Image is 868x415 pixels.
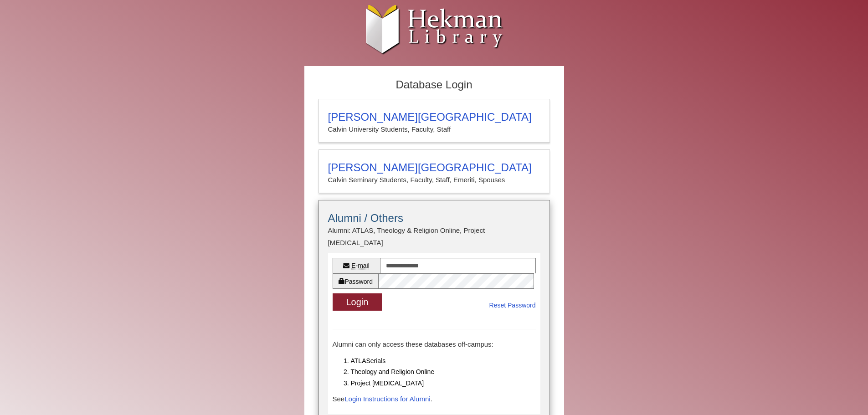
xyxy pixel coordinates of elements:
[328,212,540,225] h3: Alumni / Others
[318,99,550,143] a: [PERSON_NAME][GEOGRAPHIC_DATA]Calvin University Students, Faculty, Staff
[489,300,536,311] a: Reset Password
[328,212,540,249] summary: Alumni / OthersAlumni: ATLAS, Theology & Religion Online, Project [MEDICAL_DATA]
[314,76,555,94] h2: Database Login
[351,262,370,269] abbr: E-mail or username
[328,225,540,249] p: Alumni: ATLAS, Theology & Religion Online, Project [MEDICAL_DATA]
[318,149,550,193] a: [PERSON_NAME][GEOGRAPHIC_DATA]Calvin Seminary Students, Faculty, Staff, Emeriti, Spouses
[344,395,430,403] a: Login Instructions for Alumni
[333,273,378,289] label: Password
[328,161,540,174] h3: [PERSON_NAME][GEOGRAPHIC_DATA]
[351,355,536,367] li: ATLASerials
[328,123,540,135] p: Calvin University Students, Faculty, Staff
[333,393,536,405] p: See .
[351,378,536,389] li: Project [MEDICAL_DATA]
[351,366,536,378] li: Theology and Religion Online
[333,293,382,311] button: Login
[333,338,536,350] p: Alumni can only access these databases off-campus:
[328,111,540,123] h3: [PERSON_NAME][GEOGRAPHIC_DATA]
[328,174,540,186] p: Calvin Seminary Students, Faculty, Staff, Emeriti, Spouses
